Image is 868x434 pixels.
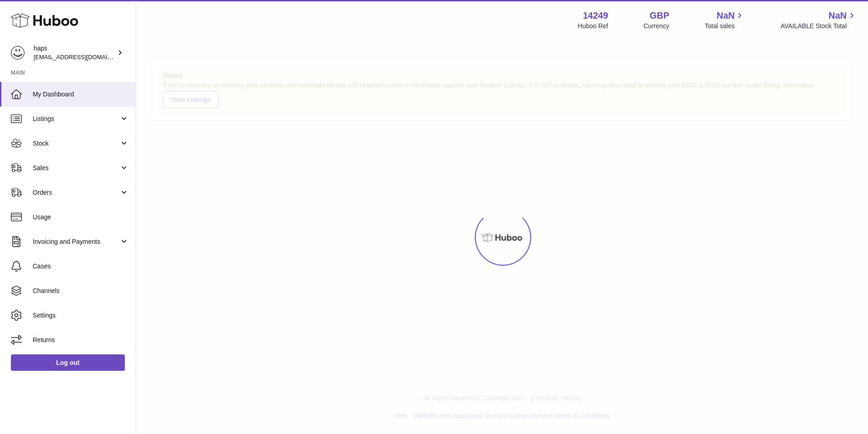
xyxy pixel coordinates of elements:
[583,10,608,22] strong: 14249
[716,10,735,22] span: NaN
[33,213,129,222] span: Usage
[33,287,129,295] span: Channels
[33,336,129,344] span: Returns
[829,10,847,22] span: NaN
[578,22,608,30] div: Huboo Ref
[705,10,745,30] a: NaN Total sales
[33,311,129,320] span: Settings
[644,22,670,30] div: Currency
[33,188,119,197] span: Orders
[11,354,125,371] a: Log out
[33,262,129,271] span: Cases
[34,44,115,61] div: haps
[34,53,133,61] span: [EMAIL_ADDRESS][DOMAIN_NAME]
[650,10,669,22] strong: GBP
[780,22,857,30] span: AVAILABLE Stock Total
[33,115,119,123] span: Listings
[11,46,25,60] img: internalAdmin-14249@internal.huboo.com
[33,139,119,148] span: Stock
[33,237,119,246] span: Invoicing and Payments
[780,10,857,30] a: NaN AVAILABLE Stock Total
[33,164,119,172] span: Sales
[705,22,745,30] span: Total sales
[33,90,129,99] span: My Dashboard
